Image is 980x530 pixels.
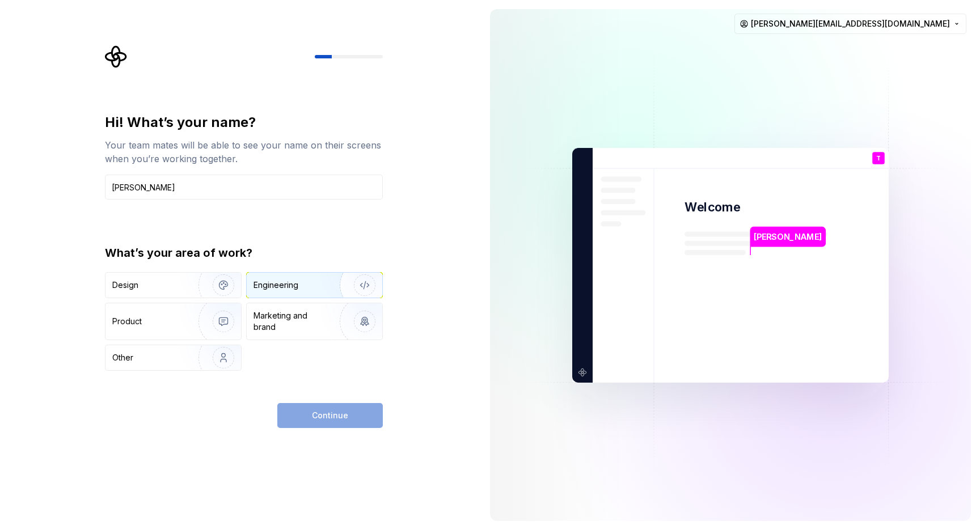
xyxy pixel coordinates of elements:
[685,199,740,215] p: Welcome
[112,352,133,363] div: Other
[105,45,128,68] svg: Supernova Logo
[105,245,383,261] div: What’s your area of work?
[254,279,298,291] div: Engineering
[105,175,383,200] input: Han Solo
[112,316,142,327] div: Product
[254,310,330,333] div: Marketing and brand
[105,138,383,166] div: Your team mates will be able to see your name on their screens when you’re working together.
[876,155,881,161] p: T
[734,14,966,34] button: [PERSON_NAME][EMAIL_ADDRESS][DOMAIN_NAME]
[754,230,822,243] p: [PERSON_NAME]
[105,113,383,132] div: Hi! What’s your name?
[751,18,950,29] span: [PERSON_NAME][EMAIL_ADDRESS][DOMAIN_NAME]
[112,279,138,291] div: Design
